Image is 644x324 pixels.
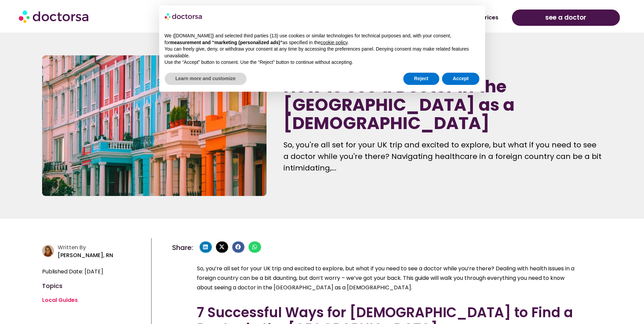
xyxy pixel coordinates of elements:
button: Learn more and customize [165,73,246,85]
p: Use the “Accept” button to consent. Use the “Reject” button to continue without accepting. [165,59,480,66]
p: You can freely give, deny, or withdraw your consent at any time by accessing the preferences pane... [165,46,480,59]
a: cookie policy [320,40,347,45]
a: Local Guides [42,296,78,304]
img: logo [165,11,203,22]
div: Share on whatsapp [249,241,261,253]
span: Published Date: [DATE] [42,267,103,276]
h4: Written By [58,244,148,251]
h4: Share: [172,244,193,251]
h1: How to See a Doctor in the [GEOGRAPHIC_DATA] as a [DEMOGRAPHIC_DATA] [283,77,602,132]
span: see a doctor [545,12,586,23]
div: So, you're all set for your UK trip and excited to explore, but what if you need to see a doctor ... [283,139,602,174]
button: Accept [442,73,480,85]
a: see a doctor [512,10,620,26]
div: Share on facebook [232,241,244,253]
h4: Topics [42,283,148,289]
div: Share on x-twitter [216,241,228,253]
p: [PERSON_NAME], RN [58,251,148,260]
img: How to see a doctor in the UK as a foreigner primary image [42,55,266,196]
p: We ([DOMAIN_NAME]) and selected third parties (13) use cookies or similar technologies for techni... [165,33,480,46]
span: So, you’re all set for your UK trip and excited to explore, but what if you need to see a doctor ... [197,265,574,291]
div: Share on linkedin [200,241,212,253]
strong: measurement and “marketing (personalized ads)” [170,40,282,45]
button: Reject [403,73,439,85]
